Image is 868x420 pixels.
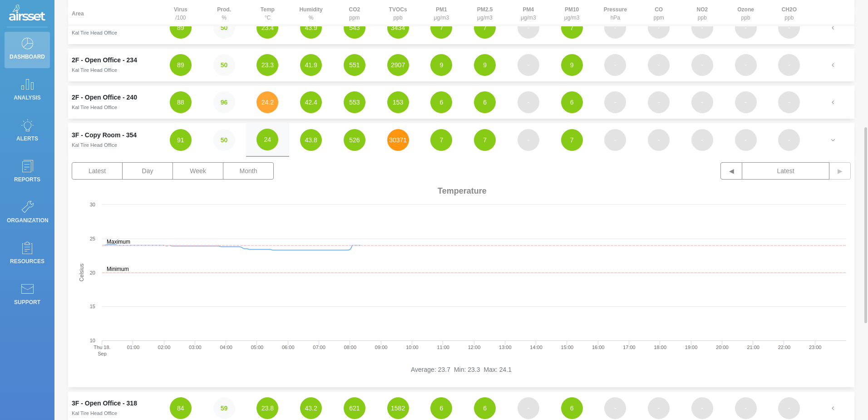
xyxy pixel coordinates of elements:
text: 20 [90,270,95,275]
button: 23.3 [256,54,278,76]
strong: PM4 [523,6,534,13]
button: - [648,129,670,151]
text: 02:00 [158,345,171,350]
a: Resources [5,236,50,273]
button: - [604,91,626,113]
text: 23:00 [809,345,822,350]
button: 42.4 [300,91,322,113]
text: 21:00 [747,345,759,350]
a: Support [5,277,50,314]
button: 43.8 [300,129,322,151]
p: Analysis [7,91,48,105]
text: 07:00 [313,345,325,350]
button: - [735,91,757,113]
button: - [778,54,800,76]
button: 9 [430,54,452,76]
p: Organization [7,214,48,227]
text: Thu 18. Sep [94,345,110,356]
button: 621 [344,397,365,419]
text: 15 [90,304,95,309]
text: 06:00 [282,345,295,350]
strong: 50 [221,136,228,144]
button: - [648,91,670,113]
button: Month [223,162,274,180]
button: - [604,17,626,39]
a: Reports [5,155,50,191]
text: 22:00 [778,345,791,350]
strong: PM2.5 [477,6,493,13]
text: 19:00 [685,345,698,350]
td: 3F - Copy Room - 354Kal Tire Head Office [68,123,159,157]
button: - [691,17,713,39]
strong: Prod. [217,6,231,13]
text: 05:00 [251,345,264,350]
img: Logo [9,5,45,23]
p: Support [7,295,48,309]
a: Dashboard [5,32,50,68]
button: 6 [430,91,452,113]
text: 08:00 [344,345,357,350]
strong: PM1 [436,6,447,13]
button: 24 [256,129,278,150]
text: 25 [90,236,95,241]
button: 6 [430,397,452,419]
small: Kal Tire Head Office [72,105,117,110]
text: 09:00 [375,345,388,350]
button: - [518,91,539,113]
button: Latest [72,162,123,180]
button: 50 [213,129,235,151]
button: 24.2 [256,91,278,113]
a: Alerts [5,114,50,150]
button: Week [173,162,223,180]
button: ◀ [720,162,742,180]
li: Max: 24.1 [484,365,512,375]
button: - [604,397,626,419]
button: 7 [561,17,583,39]
button: 543 [344,17,365,39]
small: Kal Tire Head Office [72,67,117,73]
button: - [518,129,539,151]
p: Reports [7,173,48,186]
text: 03:00 [189,345,202,350]
strong: NO2 [697,6,708,13]
button: 50 [213,54,235,76]
strong: 50 [221,61,228,69]
button: - [735,129,757,151]
strong: Virus [174,6,187,13]
button: 526 [344,129,365,151]
text: 12:00 [468,345,481,350]
strong: 59 [221,405,228,412]
button: 6 [474,397,496,419]
strong: 96 [221,99,228,106]
a: Analysis [5,73,50,109]
button: 43.2 [300,397,322,419]
button: 43.9 [300,17,322,39]
button: 23.8 [256,397,278,419]
button: - [735,54,757,76]
a: Organization [5,195,50,232]
button: 30371 [387,129,409,151]
text: 01:00 [127,345,140,350]
text: 04:00 [220,345,232,350]
text: 20:00 [716,345,729,350]
strong: Ozone [737,6,754,13]
button: 91 [170,129,192,151]
button: - [518,17,539,39]
button: - [735,17,757,39]
p: Dashboard [7,50,48,64]
button: - [604,54,626,76]
button: 89 [170,17,192,39]
button: 551 [344,54,365,76]
text: Maximum [107,239,130,245]
button: 6 [561,91,583,113]
button: 89 [170,54,192,76]
button: 9 [474,54,496,76]
text: 11:00 [437,345,449,350]
p: Resources [7,255,48,268]
strong: Area [72,10,84,17]
button: - [778,91,800,113]
strong: Humidity [299,6,322,13]
button: 6 [561,397,583,419]
strong: PM10 [565,6,579,13]
button: 96 [213,91,235,113]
